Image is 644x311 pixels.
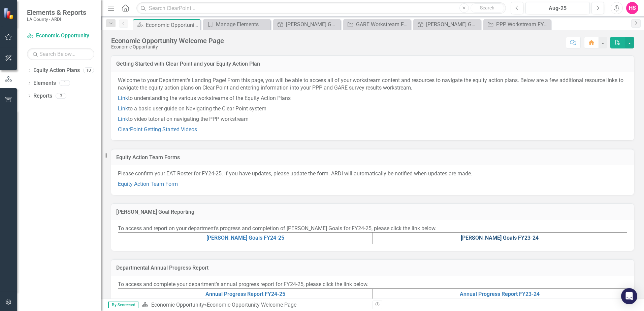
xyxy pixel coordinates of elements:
[626,2,638,14] button: HS
[33,67,80,74] a: Equity Action Plans
[460,291,540,297] a: Annual Progress Report FY23-24
[528,4,587,12] div: Aug-25
[275,20,339,29] a: [PERSON_NAME] Goals FY24-25
[27,48,94,60] input: Search Below...
[206,235,284,241] a: [PERSON_NAME] Goals FY24-25
[118,170,627,179] p: Please confirm your EAT Roster for FY24-25. If you have updates, please update the form. ARDI wil...
[116,61,629,67] h3: Getting Started with Clear Point and your Equity Action Plan
[118,281,627,288] p: To access and complete your department's annual progress report for FY24-25, please click the lin...
[146,21,199,29] div: Economic Opportunity Welcome Page
[286,20,339,29] div: [PERSON_NAME] Goals FY24-25
[205,20,269,29] a: Manage Elements
[118,126,197,133] a: ClearPoint Getting Started Videos
[461,235,539,241] a: [PERSON_NAME] Goals FY23-24
[118,181,178,187] a: Equity Action Team Form
[496,20,549,29] div: PPP Workstream FY24-25
[151,302,204,308] a: Economic Opportunity
[118,116,128,122] a: Link
[480,5,494,10] span: Search
[27,16,86,22] small: LA County - ARDI
[485,20,549,29] a: PPP Workstream FY24-25
[426,20,479,29] div: [PERSON_NAME] Goal 1
[116,154,629,161] h3: Equity Action Team Forms
[471,3,504,13] button: Search
[111,44,224,49] div: Economic Opportunity
[111,37,224,44] div: Economic Opportunity Welcome Page
[118,77,627,94] p: Welcome to your Department's Landing Page! From this page, you will be able to access all of your...
[27,8,86,16] span: Elements & Reports
[118,104,627,114] p: to a basic user guide on Navigating the Clear Point system
[27,32,94,40] a: Economic Opportunity
[525,2,590,14] button: Aug-25
[205,291,285,297] a: Annual Progress Report FY24-25
[116,209,629,215] h3: [PERSON_NAME] Goal Reporting
[216,20,269,29] div: Manage Elements
[142,301,367,309] div: »
[33,92,52,100] a: Reports
[59,80,70,86] div: 1
[356,20,409,29] div: GARE Workstream FY24-25
[207,302,296,308] div: Economic Opportunity Welcome Page
[116,265,629,271] h3: Departmental Annual Progress Report
[118,105,128,112] a: Link
[118,93,627,104] p: to understanding the various workstreams of the Equity Action Plans
[83,68,94,73] div: 10
[136,2,506,14] input: Search ClearPoint...
[33,79,56,87] a: Elements
[118,225,627,233] p: To access and report on your department's progress and completion of [PERSON_NAME] Goals for FY24...
[56,93,66,99] div: 3
[345,20,409,29] a: GARE Workstream FY24-25
[108,302,138,308] span: By Scorecard
[118,95,128,101] a: Link
[3,7,15,20] img: ClearPoint Strategy
[415,20,479,29] a: [PERSON_NAME] Goal 1
[118,114,627,125] p: to video tutorial on navigating the PPP workstream
[621,288,637,304] div: Open Intercom Messenger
